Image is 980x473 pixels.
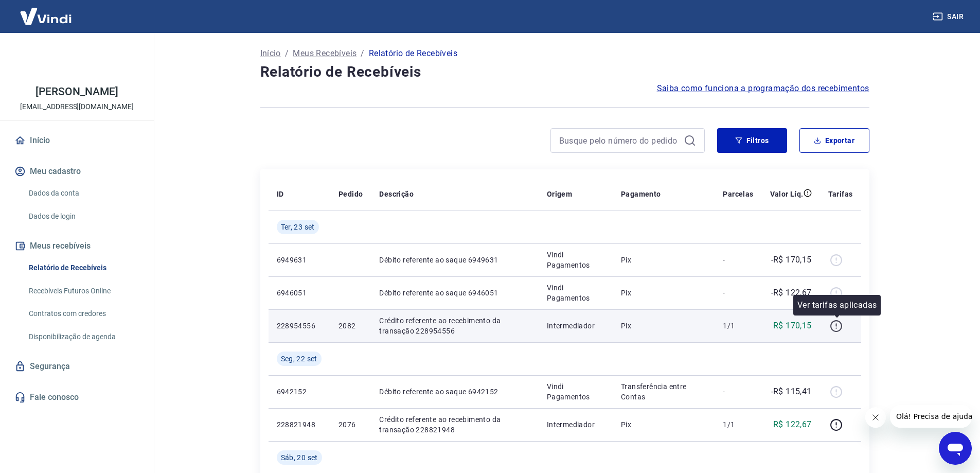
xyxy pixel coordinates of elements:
button: Exportar [799,128,869,153]
p: Vindi Pagamentos [547,250,604,270]
span: Ter, 23 set [281,222,315,232]
button: Sair [931,7,968,26]
iframe: Fechar mensagem [865,407,886,428]
p: Débito referente ao saque 6942152 [379,387,530,397]
iframe: Botão para abrir a janela de mensagens [939,432,972,465]
a: Dados da conta [25,183,141,204]
p: [PERSON_NAME] [35,86,118,97]
a: Fale conosco [12,386,141,409]
p: Origem [547,189,572,199]
button: Meus recebíveis [12,235,141,257]
a: Contratos com credores [25,303,141,324]
span: Sáb, 20 set [281,452,318,463]
a: Início [260,47,281,60]
p: / [361,47,364,60]
p: 1/1 [723,321,753,331]
a: Início [12,129,141,152]
a: Recebíveis Futuros Online [25,281,141,302]
p: 1/1 [723,419,753,430]
p: 6946051 [277,288,322,298]
p: [EMAIL_ADDRESS][DOMAIN_NAME] [20,101,134,112]
p: Pix [621,419,706,430]
p: Pix [621,288,706,298]
p: 6942152 [277,387,322,397]
p: 6949631 [277,255,322,265]
input: Busque pelo número do pedido [559,133,680,148]
p: -R$ 115,41 [771,386,812,398]
a: Dados de login [25,206,141,227]
p: -R$ 122,67 [771,287,812,299]
p: 2082 [338,321,363,331]
p: Relatório de Recebíveis [369,47,457,60]
p: Transferência entre Contas [621,381,706,402]
p: Crédito referente ao recebimento da transação 228821948 [379,414,530,435]
p: Vindi Pagamentos [547,283,604,303]
a: Meus Recebíveis [293,47,357,60]
iframe: Mensagem da empresa [890,405,972,428]
p: - [723,387,753,397]
img: a8760dbf-e029-4811-95b5-54b80cad56b6.jpeg [57,41,98,82]
p: Parcelas [723,189,753,199]
p: Valor Líq. [770,189,804,199]
p: - [723,255,753,265]
p: Pedido [338,189,363,199]
p: ID [277,189,284,199]
p: Débito referente ao saque 6949631 [379,255,530,265]
p: Débito referente ao saque 6946051 [379,288,530,298]
p: Descrição [379,189,414,199]
p: Tarifas [828,189,853,199]
p: 228954556 [277,321,322,331]
p: Intermediador [547,321,604,331]
a: Disponibilização de agenda [25,326,141,347]
img: Vindi [12,1,79,32]
a: Relatório de Recebíveis [25,257,141,278]
p: R$ 122,67 [773,418,812,431]
button: Filtros [717,128,787,153]
button: Meu cadastro [12,160,141,183]
p: 2076 [338,419,363,430]
a: Saiba como funciona a programação dos recebimentos [657,82,869,95]
p: Pix [621,321,706,331]
span: Olá! Precisa de ajuda? [6,7,86,15]
p: -R$ 170,15 [771,254,812,266]
p: Intermediador [547,419,604,430]
p: Crédito referente ao recebimento da transação 228954556 [379,316,530,336]
p: R$ 170,15 [773,320,812,332]
p: - [723,288,753,298]
h4: Relatório de Recebíveis [260,62,869,82]
p: Pagamento [621,189,661,199]
span: Seg, 22 set [281,354,317,364]
a: Segurança [12,355,141,378]
p: Vindi Pagamentos [547,381,604,402]
p: Pix [621,255,706,265]
p: / [285,47,289,60]
p: Ver tarifas aplicadas [797,299,877,311]
p: 228821948 [277,419,322,430]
